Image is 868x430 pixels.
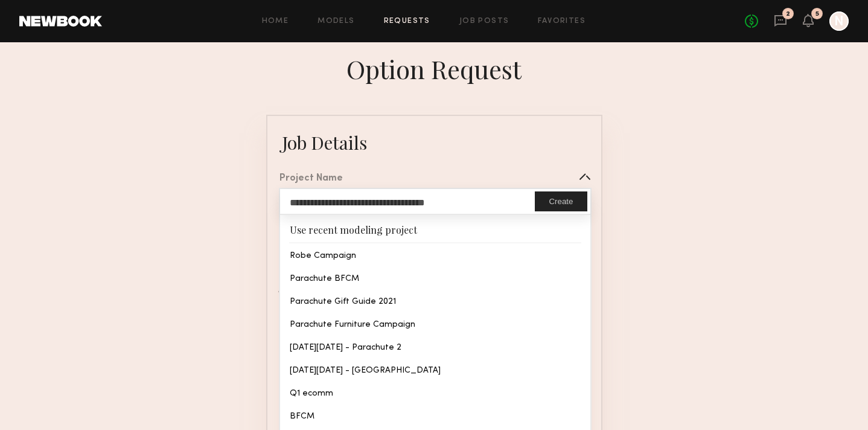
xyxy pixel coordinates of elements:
div: [DATE][DATE] - [GEOGRAPHIC_DATA] [280,358,590,381]
div: Parachute BFCM [280,266,590,289]
button: Create [535,191,587,211]
div: Parachute Furniture Campaign [280,312,590,335]
div: Q1 ecomm [280,381,590,404]
div: [DATE][DATE] - Parachute 2 [280,335,590,358]
a: 2 [774,14,787,29]
a: Requests [384,18,430,25]
a: Home [262,18,289,25]
div: BFCM [280,404,590,427]
div: Job Details [282,130,367,155]
a: N [829,11,849,31]
a: Models [318,18,354,25]
div: 5 [815,11,819,18]
div: Robe Campaign [280,243,590,266]
a: Favorites [538,18,586,25]
div: Use recent modeling project [280,215,590,242]
div: Project Name [279,174,343,184]
div: Parachute Gift Guide 2021 [280,289,590,312]
div: Option Request [346,52,522,86]
div: 2 [786,11,790,18]
a: Job Posts [459,18,509,25]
